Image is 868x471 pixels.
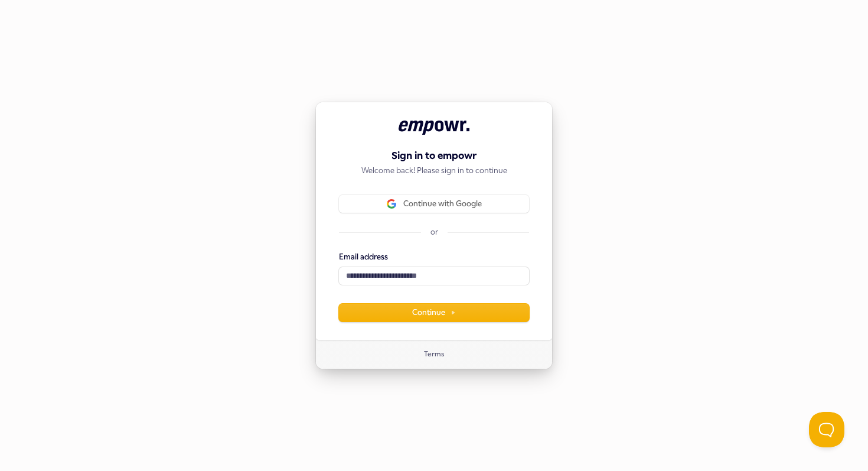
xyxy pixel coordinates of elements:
[403,199,482,209] span: Continue with Google
[424,350,444,359] a: Terms
[387,199,396,209] img: Sign in with Google
[339,149,529,163] h1: Sign in to empowr
[339,165,529,176] p: Welcome back! Please sign in to continue
[339,195,529,213] button: Sign in with GoogleContinue with Google
[430,227,438,238] p: or
[399,121,469,135] img: empowr
[809,412,844,447] iframe: Help Scout Beacon - Open
[339,304,529,321] button: Continue
[339,252,388,262] label: Email address
[412,307,456,318] span: Continue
